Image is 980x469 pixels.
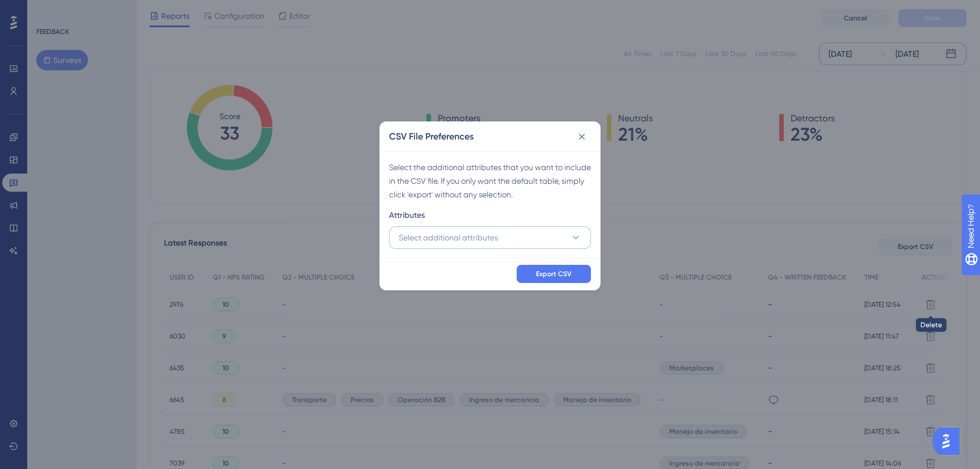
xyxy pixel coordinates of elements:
[536,269,572,278] span: Export CSV
[389,160,591,201] div: Select the additional attributes that you want to include in the CSV file. If you only want the d...
[389,208,425,222] span: Attributes
[389,130,474,143] h2: CSV File Preferences
[27,3,71,16] span: Need Help?
[399,231,498,244] span: Select additional attributes
[932,424,966,458] iframe: UserGuiding AI Assistant Launcher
